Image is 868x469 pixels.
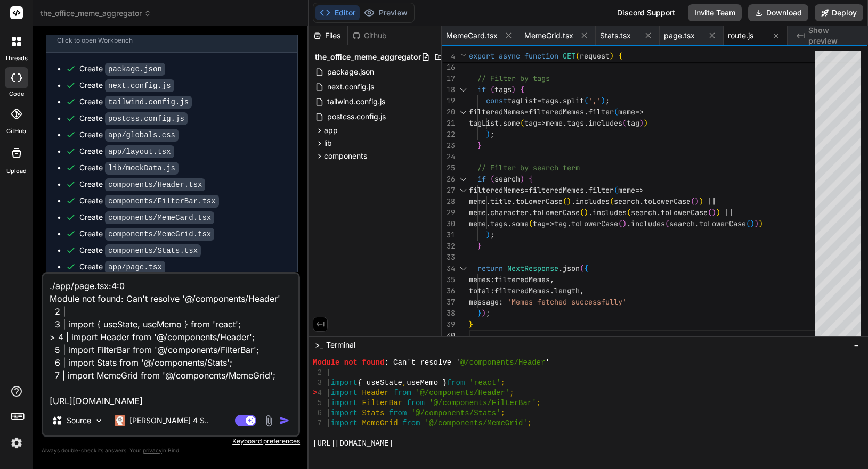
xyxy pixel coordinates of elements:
code: next.config.js [105,79,174,92]
span: components [324,151,367,161]
span: ) [695,196,699,206]
span: . [588,208,593,217]
span: '@/components/Stats' [411,408,501,418]
span: MemeCard.tsx [446,30,498,41]
span: : [499,297,503,307]
span: ) [486,230,490,240]
code: app/globals.css [105,129,179,142]
span: some [503,118,520,128]
span: toLowerCase [644,196,691,206]
span: from [447,378,465,388]
p: Keyboard preferences [42,437,300,446]
span: => [546,219,554,228]
div: Click to collapse the range. [456,84,470,95]
span: . [512,196,516,206]
span: 2 | [318,368,331,378]
span: filter [588,107,614,117]
div: 34 [442,263,455,274]
span: search [669,219,695,228]
span: , [580,286,584,295]
span: NextResponse [507,264,558,273]
span: import [331,388,358,398]
span: = [537,96,541,105]
span: . [639,196,644,206]
span: ) [759,219,763,228]
code: postcss.config.js [105,112,188,125]
span: postcss.config.js [326,110,387,123]
div: Create [79,162,179,174]
span: Module not found [313,358,384,368]
span: toLowerCase [516,196,563,206]
span: ) [482,308,486,318]
span: tag [554,219,567,228]
div: Github [348,30,392,41]
span: search [631,208,656,217]
span: toLowerCase [661,208,708,217]
span: . [563,118,567,128]
span: useMemo } [407,378,447,388]
code: package.json [105,63,165,76]
label: threads [5,54,28,63]
p: [PERSON_NAME] 4 S.. [129,415,209,426]
span: => [635,185,644,195]
span: ( [520,118,524,128]
div: 25 [442,162,455,174]
div: Create [79,146,174,157]
span: ) [512,85,516,94]
span: lib [324,138,332,149]
button: Invite Team [688,4,742,21]
span: next.config.js [326,80,375,93]
span: ; [490,230,494,240]
span: Terminal [326,340,355,350]
span: 6 | [318,408,331,418]
span: || [725,208,733,217]
div: Create [79,195,219,207]
span: ; [537,398,541,408]
span: ) [584,208,588,217]
div: Click to open Workbench [57,36,269,45]
div: 30 [442,218,455,229]
div: 39 [442,319,455,330]
span: 'Memes fetched successfully' [507,297,627,307]
span: Stats.tsx [600,30,631,41]
span: tagList [507,96,537,105]
span: 'react' [469,378,501,388]
span: some [512,219,529,228]
span: ( [614,185,618,195]
span: ( [490,174,494,184]
span: length [554,286,580,295]
p: Always double-check its answers. Your in Bind [42,446,300,456]
span: import [331,418,358,429]
span: => [635,107,644,117]
div: Discord Support [611,4,682,21]
span: filteredMemes [494,275,550,284]
span: import [331,408,358,418]
span: . [558,264,563,273]
span: ) [639,118,644,128]
span: Show preview [808,25,859,46]
div: 40 [442,330,455,341]
span: tags [567,118,584,128]
span: , [550,275,554,284]
span: FilterBar [362,398,402,408]
span: tags [541,96,558,105]
span: package.json [326,65,375,78]
span: >_ [315,340,323,350]
span: meme [469,219,486,228]
button: − [851,336,862,353]
span: toLowerCase [571,219,618,228]
span: tag [533,219,546,228]
span: MemeGrid.tsx [524,30,573,41]
div: Click to collapse the range. [456,185,470,196]
span: message [469,297,499,307]
span: 5 | [318,398,331,408]
button: Editor [315,5,360,20]
span: ( [691,196,695,206]
span: 7 | [318,418,331,429]
div: Create [79,80,174,91]
span: function [524,51,558,61]
code: lib/mockData.js [105,162,179,175]
div: 33 [442,252,455,263]
span: . [567,219,571,228]
span: tag [524,118,537,128]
